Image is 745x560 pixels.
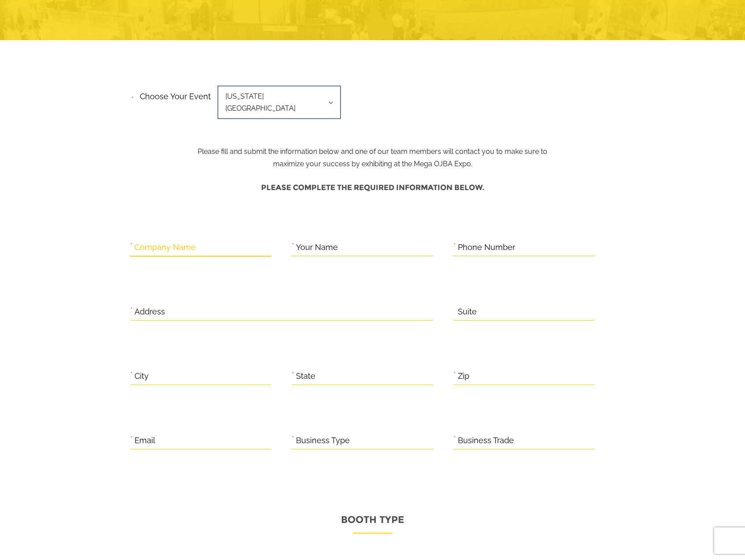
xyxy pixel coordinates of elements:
label: Zip [458,370,469,383]
span: [US_STATE][GEOGRAPHIC_DATA] [217,86,341,119]
p: Please fill and submit the information below and one of our team members will contact you to make... [191,89,554,170]
label: Suite [458,305,477,319]
p: Booth Type [130,511,615,534]
input: Enter your email address [11,108,161,127]
h4: Please complete the required information below. [130,179,615,196]
label: Business Type [296,434,350,448]
div: Minimize live chat window [145,4,166,26]
label: Email [135,434,155,448]
div: Leave a message [46,49,148,61]
label: State [296,370,315,383]
em: Submit [129,272,160,284]
input: Enter your last name [11,82,161,101]
label: City [135,370,149,383]
label: Business Trade [458,434,514,448]
label: Choose your event [135,84,211,104]
label: Phone Number [458,241,515,254]
textarea: Type your message and click 'Submit' [11,134,161,264]
label: Company Name [135,241,196,254]
label: Your Name [296,241,338,254]
label: Address [135,305,165,319]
